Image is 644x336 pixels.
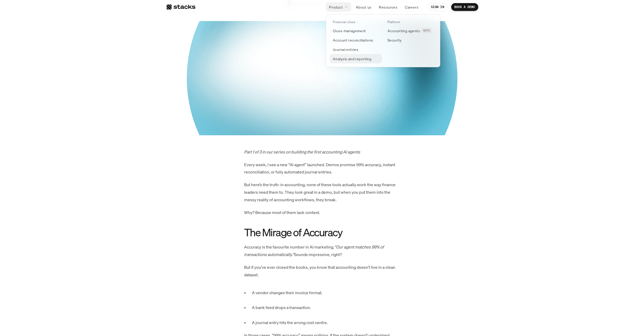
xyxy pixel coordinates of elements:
[244,161,400,176] p: Every week, I see a new “AI agent” launched. Demos promise 99% accuracy, instant reconciliation, ...
[330,35,382,45] a: Account reconciliations
[384,35,436,45] a: Security
[252,289,400,304] p: A vendor changes their invoice format.
[330,54,382,63] a: Analysis and reporting
[353,2,374,12] a: About us
[330,26,382,35] a: Close management
[333,56,371,62] p: Analysis and reporting
[379,4,397,10] p: Resources
[405,4,418,10] p: Careers
[333,37,373,43] p: Account reconciliations
[431,5,444,9] p: SIGN IN
[387,28,420,33] p: Accounting agents
[244,149,360,155] em: Part 1 of 3 in our series on building the first accounting AI agents
[329,4,343,10] p: Product
[387,37,401,43] p: Security
[244,226,400,238] h2: The Mirage of Accuracy
[387,20,400,24] p: Platform
[333,20,355,24] p: Financial close
[451,3,478,11] a: BOOK A DEMO
[252,304,400,319] p: A bank feed drops a transaction.
[376,2,400,12] a: Resources
[454,5,475,9] p: BOOK A DEMO
[333,28,366,33] p: Close management
[61,99,84,103] a: Privacy Policy
[384,26,436,35] a: Accounting agentsBETA
[333,47,358,52] p: Journal entries
[244,264,400,279] p: But if you’ve ever closed the books, you know that accounting doesn’t live in a clean dataset.
[330,45,382,54] a: Journal entries
[252,319,400,326] p: A journal entry hits the wrong cost centre.
[428,3,447,11] a: SIGN IN
[244,181,400,203] p: But here’s the truth: in accounting, none of these tools actually work the way finance leaders ne...
[402,2,422,12] a: Careers
[356,4,371,10] p: About us
[244,209,400,216] p: Why? Because most of them lack context.
[423,29,430,32] h2: BETA
[244,243,400,258] p: Accuracy is the favourite number in AI marketing. Sounds impressive, right?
